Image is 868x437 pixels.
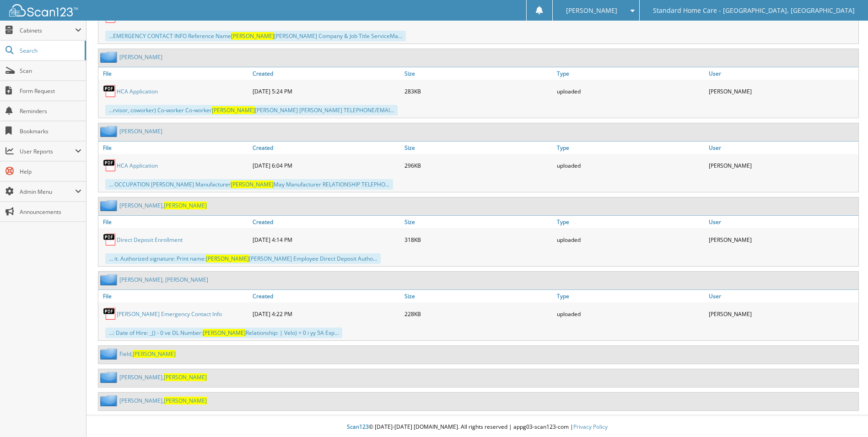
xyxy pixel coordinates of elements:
a: Type [555,142,706,154]
span: Reminders [20,107,81,115]
div: [PERSON_NAME] [706,82,858,100]
a: [PERSON_NAME] [119,53,162,61]
a: File [98,67,250,80]
span: User Reports [20,147,75,155]
a: Created [250,216,402,228]
img: folder2.png [100,395,119,406]
span: Admin Menu [20,188,75,196]
div: 318KB [402,230,554,249]
a: Direct Deposit Enrollment [117,236,183,244]
img: folder2.png [100,126,119,137]
span: Scan [20,67,81,75]
div: uploaded [555,156,706,175]
img: PDF.png [103,158,117,172]
div: [DATE] 4:14 PM [250,230,402,249]
a: Type [555,67,706,80]
span: [PERSON_NAME] [566,8,617,13]
a: Created [250,290,402,302]
div: 283KB [402,82,554,100]
span: [PERSON_NAME] [133,350,176,358]
span: [PERSON_NAME] [231,32,274,40]
div: ...: Date of Hire: _() - 0 ve DL Number: Relationship: | Velo) + 0 i yy 5A Exp... [105,328,342,338]
a: Size [402,67,554,80]
a: Field,[PERSON_NAME] [119,350,176,358]
div: 228KB [402,305,554,323]
a: HCA Application [117,162,158,169]
a: Created [250,142,402,154]
img: PDF.png [103,233,117,246]
div: [DATE] 4:22 PM [250,305,402,323]
span: [PERSON_NAME] [212,106,255,114]
img: folder2.png [100,348,119,360]
a: Created [250,67,402,80]
a: File [98,216,250,228]
span: Help [20,168,81,175]
a: Privacy Policy [573,423,608,431]
a: User [706,67,858,80]
img: folder2.png [100,200,119,211]
div: [DATE] 5:24 PM [250,82,402,100]
div: uploaded [555,230,706,249]
span: Standard Home Care - [GEOGRAPHIC_DATA], [GEOGRAPHIC_DATA] [653,8,855,13]
a: File [98,142,250,154]
div: [PERSON_NAME] [706,305,858,323]
div: uploaded [555,82,706,100]
div: uploaded [555,305,706,323]
a: Type [555,290,706,302]
span: Scan123 [347,423,369,431]
img: folder2.png [100,371,119,383]
div: ... OCCUPATION [PERSON_NAME] Manufacturer May Manufacturer RELATIONSHIP TELEPHO... [105,179,393,190]
span: [PERSON_NAME] [164,202,207,209]
span: Bookmarks [20,127,81,135]
span: [PERSON_NAME] [164,373,207,381]
a: Size [402,290,554,302]
a: User [706,290,858,302]
span: [PERSON_NAME] [164,397,207,404]
a: [PERSON_NAME] Emergency Contact Info [117,310,222,318]
a: User [706,216,858,228]
a: File [98,290,250,302]
span: [PERSON_NAME] [203,329,246,337]
span: Cabinets [20,27,75,34]
iframe: Chat Widget [822,393,868,437]
a: [PERSON_NAME],[PERSON_NAME] [119,373,207,381]
div: 296KB [402,156,554,175]
a: HCA Application [117,87,158,95]
img: PDF.png [103,84,117,98]
span: Form Request [20,87,81,95]
div: [PERSON_NAME] [706,156,858,175]
span: [PERSON_NAME] [206,255,249,262]
img: PDF.png [103,307,117,321]
img: folder2.png [100,51,119,63]
div: ... it. Authorized signature: Print name: [PERSON_NAME] Employee Direct Deposit Autho... [105,253,381,264]
img: folder2.png [100,274,119,285]
a: [PERSON_NAME], [PERSON_NAME] [119,276,208,284]
a: [PERSON_NAME] [119,127,162,135]
div: [PERSON_NAME] [706,230,858,249]
a: Size [402,216,554,228]
div: [DATE] 6:04 PM [250,156,402,175]
img: scan123-logo-white.svg [9,4,78,16]
span: Search [20,47,80,55]
span: Announcements [20,208,81,216]
span: [PERSON_NAME] [231,180,274,188]
a: [PERSON_NAME],[PERSON_NAME] [119,202,207,209]
a: Type [555,216,706,228]
div: ...EMERGENCY CONTACT INFO Reference Name [PERSON_NAME] Company & Job Title ServiceMa... [105,31,406,41]
a: Size [402,142,554,154]
div: ...rvisor, coworker) Co-worker Co-worker [PERSON_NAME] [PERSON_NAME] TELEPHONE/EMAI... [105,105,398,115]
a: [PERSON_NAME],[PERSON_NAME] [119,397,207,404]
a: User [706,142,858,154]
